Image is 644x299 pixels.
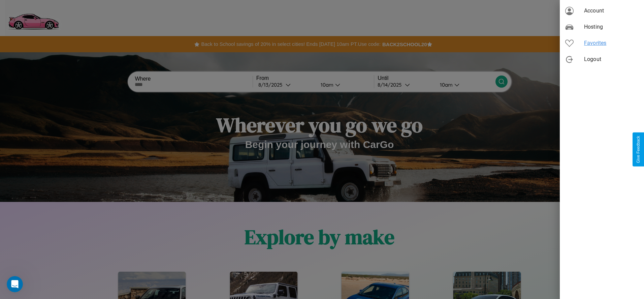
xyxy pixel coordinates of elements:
[584,7,639,15] span: Account
[560,3,644,19] div: Account
[560,51,644,67] div: Logout
[636,136,641,163] div: Give Feedback
[584,39,639,47] span: Favorites
[560,35,644,51] div: Favorites
[7,276,23,292] iframe: Intercom live chat
[584,23,639,31] span: Hosting
[584,55,639,63] span: Logout
[560,19,644,35] div: Hosting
